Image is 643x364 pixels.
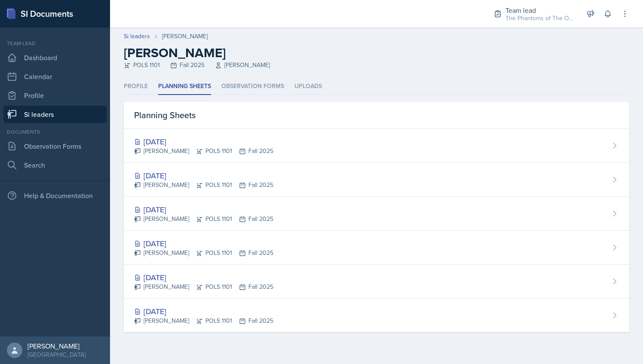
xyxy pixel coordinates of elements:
[3,156,107,174] a: Search
[124,102,629,129] div: Planning Sheets
[505,14,574,23] div: The Phantoms of The Opera / Fall 2025
[134,170,273,181] div: [DATE]
[134,316,273,325] div: [PERSON_NAME] POLS 1101 Fall 2025
[124,163,629,197] a: [DATE] [PERSON_NAME]POLS 1101Fall 2025
[124,32,150,41] a: Si leaders
[3,87,107,104] a: Profile
[28,342,86,350] div: [PERSON_NAME]
[134,180,273,190] div: [PERSON_NAME] POLS 1101 Fall 2025
[134,248,273,257] div: [PERSON_NAME] POLS 1101 Fall 2025
[134,147,273,156] div: [PERSON_NAME] POLS 1101 Fall 2025
[3,128,107,136] div: Documents
[124,265,629,299] a: [DATE] [PERSON_NAME]POLS 1101Fall 2025
[3,40,107,47] div: Team lead
[3,138,107,155] a: Observation Forms
[124,45,629,61] h2: [PERSON_NAME]
[3,187,107,204] div: Help & Documentation
[124,299,629,332] a: [DATE] [PERSON_NAME]POLS 1101Fall 2025
[3,49,107,66] a: Dashboard
[134,136,273,147] div: [DATE]
[162,32,208,41] div: [PERSON_NAME]
[294,78,322,95] li: Uploads
[28,350,86,359] div: [GEOGRAPHIC_DATA]
[158,78,211,95] li: Planning Sheets
[134,214,273,223] div: [PERSON_NAME] POLS 1101 Fall 2025
[134,282,273,291] div: [PERSON_NAME] POLS 1101 Fall 2025
[221,78,284,95] li: Observation Forms
[3,68,107,85] a: Calendar
[124,61,629,70] div: POLS 1101 Fall 2025 [PERSON_NAME]
[124,231,629,265] a: [DATE] [PERSON_NAME]POLS 1101Fall 2025
[134,204,273,215] div: [DATE]
[134,238,273,249] div: [DATE]
[124,129,629,163] a: [DATE] [PERSON_NAME]POLS 1101Fall 2025
[124,78,148,95] li: Profile
[3,106,107,123] a: Si leaders
[134,272,273,283] div: [DATE]
[134,306,273,317] div: [DATE]
[505,5,574,15] div: Team lead
[124,197,629,231] a: [DATE] [PERSON_NAME]POLS 1101Fall 2025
